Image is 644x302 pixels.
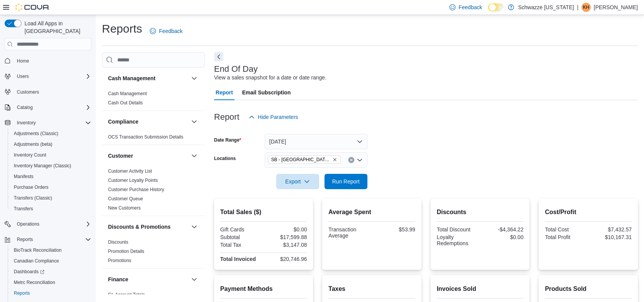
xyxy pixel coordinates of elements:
span: Cash Out Details [108,100,143,106]
p: | [577,3,578,12]
a: Customer Activity List [108,168,152,174]
div: $7,432.57 [590,226,632,233]
span: New Customers [108,205,141,211]
p: Schwazze [US_STATE] [518,3,574,12]
span: Reports [14,235,91,244]
span: Email Subscription [242,85,291,100]
button: Inventory Count [8,150,94,160]
a: Cash Out Details [108,100,143,106]
span: Promotions [108,257,131,264]
button: Operations [2,219,94,229]
span: OCS Transaction Submission Details [108,134,184,140]
button: Adjustments (Classic) [8,128,94,139]
span: Discounts [108,239,128,245]
span: Users [17,73,29,79]
h3: Compliance [108,118,138,125]
button: Catalog [14,103,36,112]
span: Manifests [11,172,91,181]
span: Purchase Orders [14,184,49,190]
button: Open list of options [357,157,363,163]
span: Canadian Compliance [11,256,91,266]
h3: Discounts & Promotions [108,223,170,231]
h2: Payment Methods [220,284,307,294]
span: Users [14,72,91,81]
span: Dashboards [11,267,91,276]
span: Transfers (Classic) [11,193,91,203]
p: [PERSON_NAME] [594,3,638,12]
span: BioTrack Reconciliation [11,246,91,255]
h3: Customer [108,152,133,160]
img: Cova [15,3,50,11]
span: Metrc Reconciliation [14,279,55,285]
button: Customer [108,152,188,160]
button: Discounts & Promotions [108,223,188,231]
a: Customers [14,87,42,97]
strong: Total Invoiced [220,256,256,262]
a: New Customers [108,205,141,211]
button: Canadian Compliance [8,256,94,266]
label: Locations [214,155,236,162]
span: Load All Apps in [GEOGRAPHIC_DATA] [21,20,91,35]
a: Reports [11,289,33,298]
span: Customer Purchase History [108,186,164,193]
span: Customer Activity List [108,168,152,174]
button: Cash Management [190,74,199,83]
a: Metrc Reconciliation [11,278,58,287]
span: Adjustments (beta) [14,141,52,147]
span: Reports [11,289,91,298]
div: $3,147.08 [265,242,307,248]
a: OCS Transaction Submission Details [108,134,184,140]
a: Discounts [108,239,128,245]
span: Adjustments (Classic) [11,129,91,138]
button: Transfers (Classic) [8,193,94,203]
a: Home [14,56,32,66]
h1: Reports [102,21,142,36]
span: Reports [14,290,30,296]
div: Loyalty Redemptions [437,234,478,246]
span: Catalog [14,103,91,112]
button: Metrc Reconciliation [8,277,94,288]
div: Customer [102,167,205,216]
div: Subtotal [220,234,262,240]
a: GL Account Totals [108,292,145,297]
button: Customer [190,151,199,160]
a: Promotions [108,258,131,263]
h3: Finance [108,276,128,283]
button: Remove SB - Fort Collins from selection in this group [333,157,337,162]
a: Dashboards [11,267,48,276]
span: Inventory [14,118,91,127]
button: Reports [14,235,36,244]
span: Purchase Orders [11,183,91,192]
button: Clear input [348,157,354,163]
div: Total Discount [437,226,478,233]
span: Reports [17,236,33,243]
a: Feedback [147,23,185,39]
span: Dashboards [14,269,44,275]
span: SB - [GEOGRAPHIC_DATA][PERSON_NAME] [271,156,331,163]
div: Cash Management [102,89,205,111]
span: Manifests [14,173,33,180]
div: Compliance [102,132,205,145]
a: Manifests [11,172,36,181]
span: Home [17,58,29,64]
button: Compliance [190,117,199,126]
span: Report [216,85,233,100]
h2: Products Sold [545,284,632,294]
a: Purchase Orders [11,183,52,192]
div: Total Tax [220,242,262,248]
a: BioTrack Reconciliation [11,246,65,255]
button: Reports [8,288,94,299]
button: Operations [14,219,43,229]
button: Export [276,174,319,189]
span: Adjustments (Classic) [14,130,58,137]
a: Dashboards [8,266,94,277]
span: Operations [14,219,91,229]
span: Transfers [14,206,33,212]
button: Users [14,72,32,81]
span: Customers [14,87,91,97]
span: Run Report [332,178,360,185]
div: $0.00 [265,226,307,233]
div: Gift Cards [220,226,262,233]
span: Adjustments (beta) [11,140,91,149]
a: Inventory Count [11,150,49,160]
